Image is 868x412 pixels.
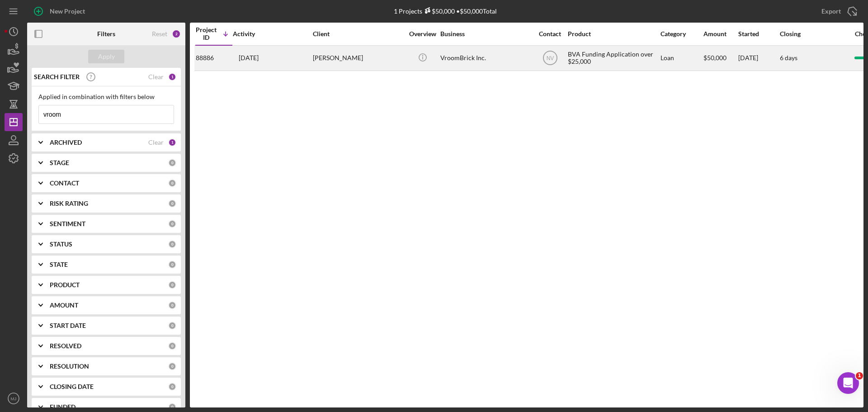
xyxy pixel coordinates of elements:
time: 2025-09-30 15:04 [239,54,259,62]
div: [DATE] [738,46,779,70]
div: 2 [172,29,181,38]
div: 0 [168,322,176,330]
div: 88886 [196,46,232,70]
button: New Project [27,2,94,20]
b: PRODUCT [50,281,80,289]
div: 1 [168,138,176,147]
div: Started [738,30,779,38]
div: Business [440,30,531,38]
div: 0 [168,301,176,309]
text: NV [546,55,554,62]
div: Activity [233,30,312,38]
div: Clear [148,139,164,146]
div: Product [568,30,658,38]
div: 1 Projects • $50,000 Total [394,7,497,15]
div: BVA Funding Application over $25,000 [568,46,658,70]
div: Export [821,2,841,20]
b: FUNDED [50,403,75,411]
div: Apply [98,50,115,63]
time: 6 days [780,54,797,62]
div: Clear [148,73,164,81]
iframe: Intercom live chat [837,372,859,394]
div: 0 [168,403,176,411]
div: 0 [168,240,176,248]
span: 1 [856,372,863,379]
b: SEARCH FILTER [34,73,80,81]
b: CLOSING DATE [50,383,94,390]
div: Client [313,30,403,38]
b: AMOUNT [50,302,78,309]
b: STATUS [50,241,72,248]
div: 0 [168,220,176,228]
b: STATE [50,261,68,268]
b: ARCHIVED [50,139,82,146]
b: Filters [97,30,115,38]
div: $50,000 [422,7,455,15]
div: Loan [660,46,703,70]
div: Reset [152,30,167,38]
div: VroomBrick Inc. [440,46,531,70]
div: 0 [168,383,176,391]
div: Overview [406,30,439,38]
b: CONTACT [50,180,79,187]
div: 0 [168,260,176,269]
button: Apply [88,50,124,63]
div: 1 [168,73,176,81]
b: STAGE [50,159,69,166]
b: RESOLVED [50,342,81,350]
div: Project ID [196,26,217,41]
div: Applied in combination with filters below [38,93,174,100]
div: 0 [168,179,176,187]
div: Amount [703,30,737,38]
div: New Project [50,2,85,20]
b: SENTIMENT [50,220,85,227]
div: 0 [168,281,176,289]
button: MJ [5,389,23,407]
div: [PERSON_NAME] [313,46,403,70]
div: Contact [533,30,567,38]
div: 0 [168,342,176,350]
div: Category [660,30,703,38]
b: START DATE [50,322,86,329]
b: RISK RATING [50,200,88,207]
div: 0 [168,159,176,167]
b: RESOLUTION [50,363,89,370]
span: $50,000 [703,54,726,62]
text: MJ [11,396,17,401]
div: Closing [780,30,848,38]
div: 0 [168,199,176,208]
div: 0 [168,362,176,370]
button: Export [812,2,863,20]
